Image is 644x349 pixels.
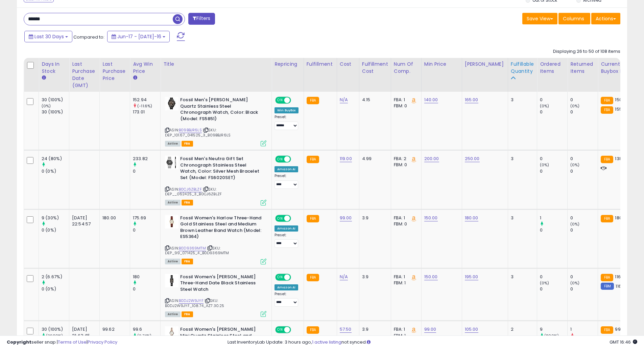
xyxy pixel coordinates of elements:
[179,127,202,133] a: B09BBJR6LS
[182,259,193,264] span: FBA
[424,215,438,221] a: 150.00
[362,215,386,221] div: 3.9
[7,339,117,346] div: seller snap | |
[165,127,231,137] span: | SKU: DEP_101.67_041525_3_B09BBJR6LS
[570,326,598,332] div: 1
[394,280,416,286] div: FBM: 1
[394,61,419,75] div: Num of Comp.
[165,215,266,264] div: ASIN:
[42,286,69,292] div: 0 (0%)
[465,326,478,333] a: 105.00
[570,286,598,292] div: 0
[340,274,348,280] a: N/A
[511,156,532,162] div: 3
[540,286,567,292] div: 0
[180,274,262,295] b: Fossil Women's [PERSON_NAME] Three-Hand Date Black Stainless Steel Watch
[180,215,262,242] b: Fossil Women's Harlow Three-Hand Gold Stainless Steel and Medium Brown Leather Band Watch (Model:...
[133,109,160,115] div: 173.01
[362,97,386,103] div: 4.15
[42,168,69,174] div: 0 (0%)
[540,280,549,286] small: (0%)
[133,274,160,280] div: 180
[179,187,202,192] a: B0CJ6ZBLZF
[307,326,319,334] small: FBA
[540,103,549,109] small: (0%)
[540,227,567,233] div: 0
[307,215,319,222] small: FBA
[179,245,206,251] a: B0D9369MTM
[601,326,613,334] small: FBA
[424,326,436,333] a: 99.00
[570,227,598,233] div: 0
[133,286,160,292] div: 0
[165,97,178,110] img: 41fytPqDKcL._SL40_.jpg
[276,215,284,221] span: ON
[558,13,590,24] button: Columns
[275,292,299,307] div: Preset:
[275,233,299,248] div: Preset:
[72,215,94,227] div: [DATE] 22:54:57
[570,280,580,286] small: (0%)
[165,259,181,264] span: All listings currently available for purchase on Amazon
[228,339,637,346] div: Last InventoryLab Update: 3 hours ago, not synced.
[42,227,69,233] div: 0 (0%)
[275,107,299,113] div: Win BuyBox
[275,225,298,232] div: Amazon AI
[137,103,152,109] small: (-11.6%)
[165,97,266,146] div: ASIN:
[42,274,69,280] div: 2 (6.67%)
[570,162,580,168] small: (0%)
[58,339,87,345] a: Terms of Use
[615,106,628,112] span: 155.99
[102,61,127,82] div: Last Purchase Price
[362,326,386,332] div: 3.9
[102,326,125,332] div: 99.62
[275,166,298,172] div: Amazon AI
[290,274,301,280] span: OFF
[276,274,284,280] span: ON
[563,15,584,22] span: Columns
[312,339,341,345] a: 1 active listing
[290,156,301,162] span: OFF
[107,31,170,42] button: Jun-17 - [DATE]-16
[601,97,613,104] small: FBA
[362,274,386,280] div: 3.9
[88,339,117,345] a: Privacy Policy
[601,156,613,163] small: FBA
[540,61,565,75] div: Ordered Items
[276,97,284,103] span: ON
[362,61,388,75] div: Fulfillment Cost
[72,61,97,89] div: Last Purchase Date (GMT)
[540,274,567,280] div: 0
[511,326,532,332] div: 2
[616,283,628,289] span: 116.54
[133,326,160,332] div: 99.6
[133,168,160,174] div: 0
[163,61,269,68] div: Title
[179,298,204,304] a: B0DJ2W9JYF
[42,156,69,162] div: 24 (80%)
[165,215,178,228] img: 31gLCmZO1CL._SL40_.jpg
[553,48,620,55] div: Displaying 26 to 50 of 108 items
[165,311,181,317] span: All listings currently available for purchase on Amazon
[465,155,480,162] a: 250.00
[165,298,224,308] span: | SKU: B0DJ2W9JYF_108.74_AZ7.30.25
[165,245,229,256] span: | SKU: DEP_99_071425_4_B0D9369MTM
[465,61,505,68] div: [PERSON_NAME]
[601,106,613,114] small: FBA
[601,215,613,222] small: FBA
[290,97,301,103] span: OFF
[34,33,64,40] span: Last 30 Days
[591,13,620,24] button: Actions
[615,326,624,332] span: 99.6
[7,339,31,345] strong: Copyright
[182,141,193,147] span: FBA
[276,156,284,162] span: ON
[42,109,69,115] div: 30 (100%)
[511,274,532,280] div: 3
[72,326,94,339] div: [DATE] 21:43:45
[307,274,319,281] small: FBA
[165,141,181,147] span: All listings currently available for purchase on Amazon
[465,274,478,280] a: 195.00
[615,215,622,221] span: 180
